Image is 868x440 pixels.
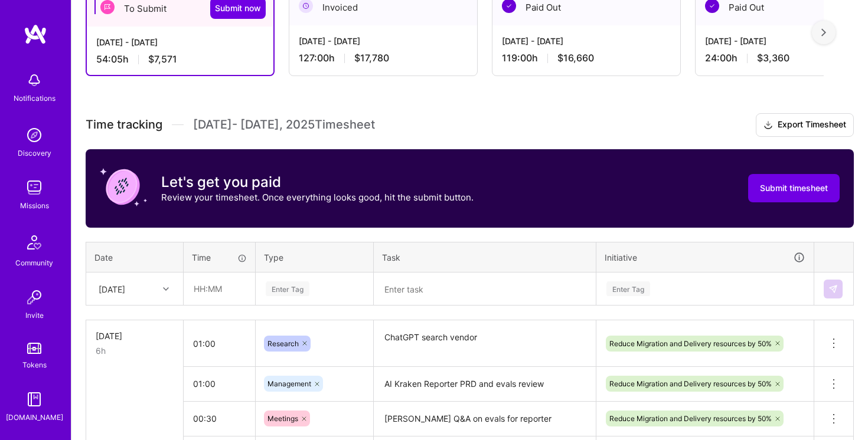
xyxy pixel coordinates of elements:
img: discovery [22,123,46,147]
img: Invite [22,285,46,309]
button: Submit timesheet [748,174,840,202]
span: Submit now [215,2,261,14]
img: logo [24,24,47,45]
img: Community [20,228,48,257]
img: right [821,28,826,37]
img: teamwork [22,176,46,199]
i: icon Chevron [163,286,169,292]
div: 127:00 h [299,52,468,64]
i: icon Download [763,119,773,132]
div: Tokens [22,359,47,371]
button: Export Timesheet [756,113,854,137]
span: Reduce Migration and Delivery resources by 50% [609,414,772,423]
span: $3,360 [757,52,789,64]
div: [DATE] [96,330,174,342]
div: 6h [96,344,174,357]
span: Management [267,379,311,388]
div: Community [15,257,53,269]
div: [DATE] - [DATE] [502,35,671,47]
span: Reduce Migration and Delivery resources by 50% [609,339,772,348]
span: Time tracking [86,117,162,132]
div: [DOMAIN_NAME] [6,411,63,423]
span: Meetings [267,414,298,423]
span: $17,780 [354,52,389,64]
span: [DATE] - [DATE] , 2025 Timesheet [193,117,375,132]
textarea: [PERSON_NAME] Q&A on evals for reporter [375,403,595,435]
div: Time [192,251,247,264]
span: $7,571 [148,53,177,65]
div: Notifications [14,92,56,104]
span: $16,660 [557,52,594,64]
input: HH:MM [184,403,255,434]
img: coin [100,163,147,211]
div: Discovery [18,147,51,159]
input: HH:MM [184,368,255,399]
img: guide book [22,388,46,411]
img: bell [22,68,46,92]
div: [DATE] - [DATE] [299,35,468,47]
textarea: AI Kraken Reporter PRD and evals review [375,368,595,400]
input: HH:MM [184,328,255,359]
div: Initiative [605,251,805,264]
th: Date [86,242,184,272]
span: Research [267,339,299,348]
th: Type [256,242,374,272]
textarea: ChatGPT search vendor [375,321,595,366]
div: Invite [25,309,44,321]
th: Task [374,242,596,272]
div: Enter Tag [266,280,309,298]
input: HH:MM [184,273,254,304]
span: Reduce Migration and Delivery resources by 50% [609,379,772,388]
span: Submit timesheet [760,182,828,194]
div: 54:05 h [96,53,264,65]
img: tokens [27,343,41,354]
div: [DATE] - [DATE] [96,36,264,48]
div: 119:00 h [502,52,671,64]
div: Enter Tag [606,280,650,298]
p: Review your timesheet. Once everything looks good, hit the submit button. [161,191,474,203]
h3: Let's get you paid [161,173,474,191]
img: Submit [828,284,838,294]
div: Missions [20,199,49,212]
div: [DATE] [99,283,125,295]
